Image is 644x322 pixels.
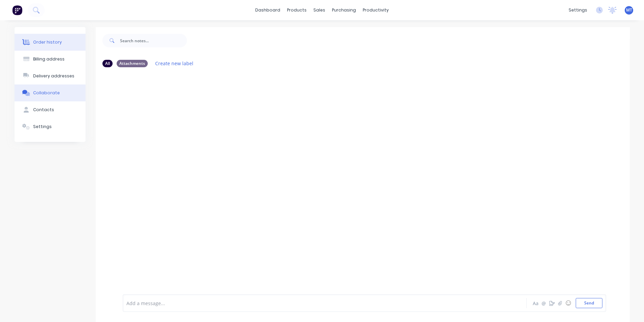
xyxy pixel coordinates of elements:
span: MT [626,7,632,13]
button: Send [576,298,602,308]
button: Aa [532,299,540,307]
button: Settings [15,118,86,135]
div: All [102,60,113,67]
div: Contacts [33,107,54,113]
button: @ [540,299,548,307]
div: Billing address [33,56,65,62]
div: Settings [33,124,52,130]
button: Collaborate [15,84,86,101]
div: Attachments [117,60,148,67]
div: Order history [33,39,62,45]
input: Search notes... [120,34,187,47]
button: Delivery addresses [15,68,86,84]
button: Contacts [15,101,86,118]
a: dashboard [252,5,284,15]
div: sales [310,5,329,15]
button: ☺ [564,299,572,307]
div: Delivery addresses [33,73,74,79]
div: Collaborate [33,90,60,96]
img: Factory [12,5,22,15]
div: settings [565,5,591,15]
div: purchasing [329,5,359,15]
div: productivity [359,5,392,15]
button: Order history [15,34,86,51]
button: Create new label [152,59,197,68]
button: Billing address [15,51,86,68]
div: products [284,5,310,15]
